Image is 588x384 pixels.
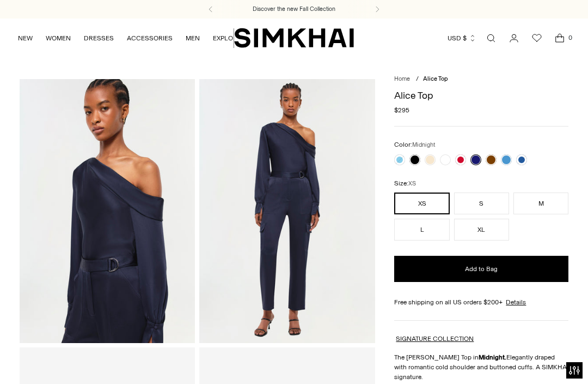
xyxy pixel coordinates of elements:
a: DRESSES [84,26,114,50]
button: Add to Bag [394,256,568,282]
label: Size: [394,178,416,189]
span: $295 [394,105,409,115]
div: / [416,75,419,84]
button: XL [454,219,509,241]
span: Elegantly draped with romantic cold shoulder and buttoned cuffs. A SIMKHAI signature. [394,353,568,381]
span: Add to Bag [465,265,498,274]
span: XS [408,180,416,187]
strong: Midnight [479,353,505,361]
a: Open search modal [480,27,502,49]
a: Home [394,75,410,82]
img: Alice Top [199,79,375,343]
a: WOMEN [46,26,71,50]
nav: breadcrumbs [394,75,568,84]
img: Alice Top [20,79,195,343]
button: XS [394,193,449,214]
button: M [513,193,568,214]
h1: Alice Top [394,91,568,100]
label: Color: [394,140,436,150]
button: USD $ [448,26,476,50]
a: Open cart modal [549,27,571,49]
a: ACCESSORIES [127,26,173,50]
a: Details [506,297,526,307]
a: Go to the account page [503,27,525,49]
a: NEW [18,26,33,50]
span: The [PERSON_NAME] Top in [394,353,505,361]
span: Midnight [412,141,436,148]
a: Wishlist [526,27,548,49]
a: EXPLORE [213,26,241,50]
a: SIMKHAI [234,27,354,49]
span: Alice Top [423,75,448,82]
a: Discover the new Fall Collection [253,5,335,14]
strong: . [505,353,506,361]
span: 0 [565,33,575,43]
button: S [454,193,509,214]
a: MEN [186,26,200,50]
div: Free shipping on all US orders $200+ [394,297,568,307]
button: L [394,219,449,241]
a: SIGNATURE COLLECTION [396,335,474,343]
